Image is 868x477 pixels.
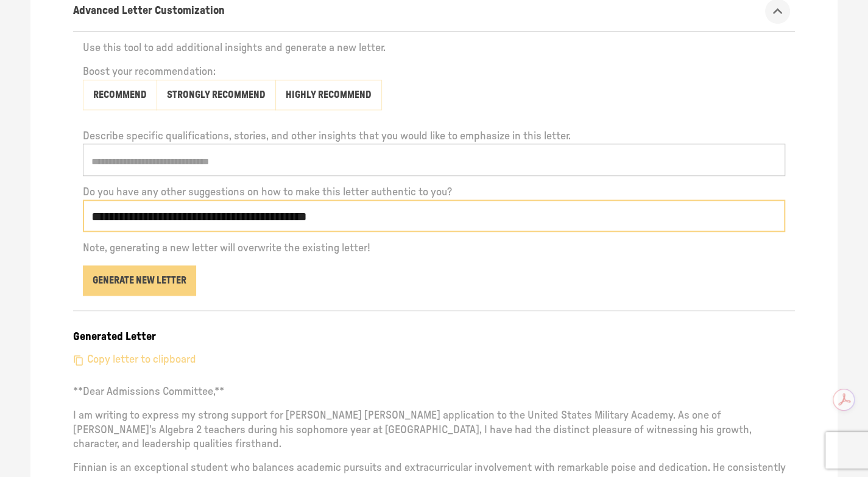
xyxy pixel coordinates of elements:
p: Note, generating a new letter will overwrite the existing letter! [83,242,785,256]
button: Generate New Letter [83,265,196,296]
button: Strongly Recommend [157,80,276,110]
p: Boost your recommendation: [83,65,785,79]
p: Do you have any other suggestions on how to make this letter authentic to you? [83,186,785,200]
button: Copy letter to clipboard [73,345,196,375]
button: Recommend [83,80,157,110]
p: Use this tool to add additional insights and generate a new letter. [83,41,785,55]
p: Describe specific qualifications, stories, and other insights that you would like to emphasize in... [83,130,785,144]
p: I am writing to express my strong support for [PERSON_NAME] [PERSON_NAME] application to the Unit... [73,409,795,451]
p: Copy letter to clipboard [87,353,196,367]
p: Generated Letter [73,330,795,344]
button: Highly Recommend [275,80,382,110]
span: Advanced Letter Customization [73,4,765,18]
p: **Dear Admissions Committee,** [73,385,795,399]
